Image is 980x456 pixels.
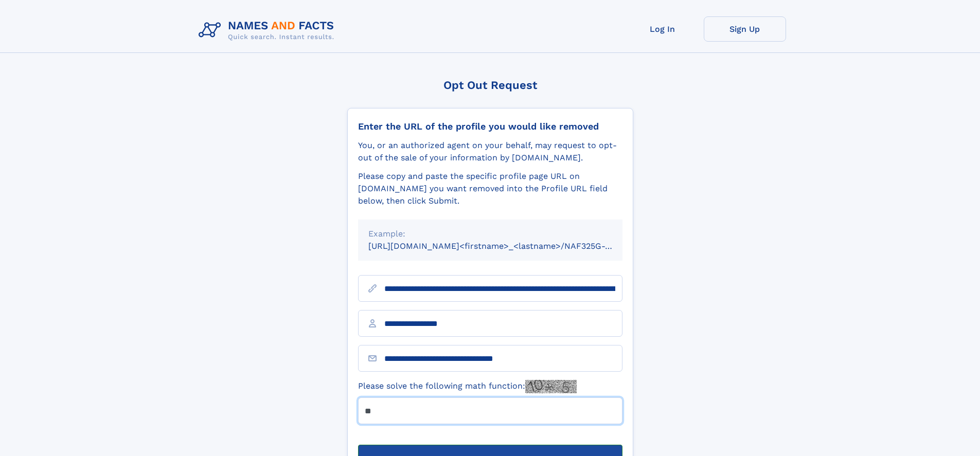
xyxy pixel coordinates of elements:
[368,241,642,251] small: [URL][DOMAIN_NAME]<firstname>_<lastname>/NAF325G-xxxxxxxx
[194,16,343,44] img: Logo Names and Facts
[368,228,612,240] div: Example:
[621,16,704,42] a: Log In
[347,79,633,92] div: Opt Out Request
[358,170,622,207] div: Please copy and paste the specific profile page URL on [DOMAIN_NAME] you want removed into the Pr...
[358,139,622,164] div: You, or an authorized agent on your behalf, may request to opt-out of the sale of your informatio...
[358,380,577,393] label: Please solve the following math function:
[358,121,622,132] div: Enter the URL of the profile you would like removed
[704,16,786,42] a: Sign Up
